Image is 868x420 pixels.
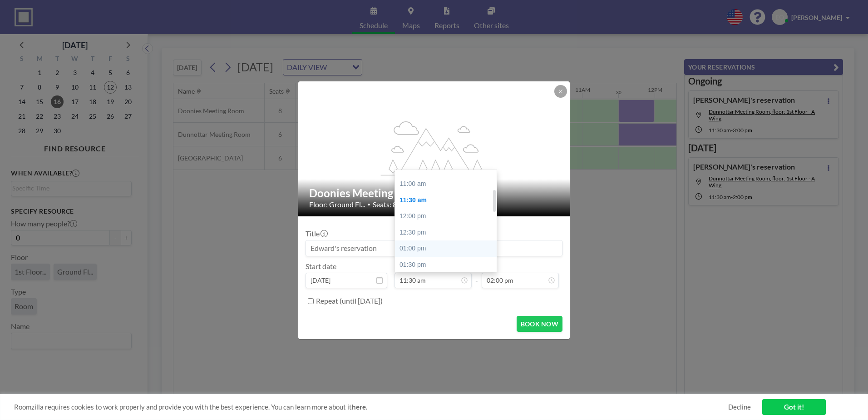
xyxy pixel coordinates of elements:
h2: Doonies Meeting Room [309,186,560,200]
button: BOOK NOW [517,316,562,332]
label: Start date [306,262,336,271]
div: 01:00 pm [395,240,501,257]
div: 12:30 pm [395,225,501,241]
label: Title [306,229,327,238]
a: Decline [728,403,751,411]
div: 01:30 pm [395,257,501,273]
span: Roomzilla requires cookies to work properly and provide you with the best experience. You can lea... [14,403,728,411]
input: Edward's reservation [306,240,562,256]
div: 11:00 am [395,176,501,192]
div: 11:30 am [395,192,501,209]
a: Got it! [762,399,826,415]
span: Floor: Ground Fl... [309,200,365,209]
a: here. [352,403,367,411]
span: Seats: 8 [373,200,397,209]
span: - [475,265,478,285]
div: 12:00 pm [395,208,501,225]
label: Repeat (until [DATE]) [316,296,383,305]
span: • [367,201,370,208]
